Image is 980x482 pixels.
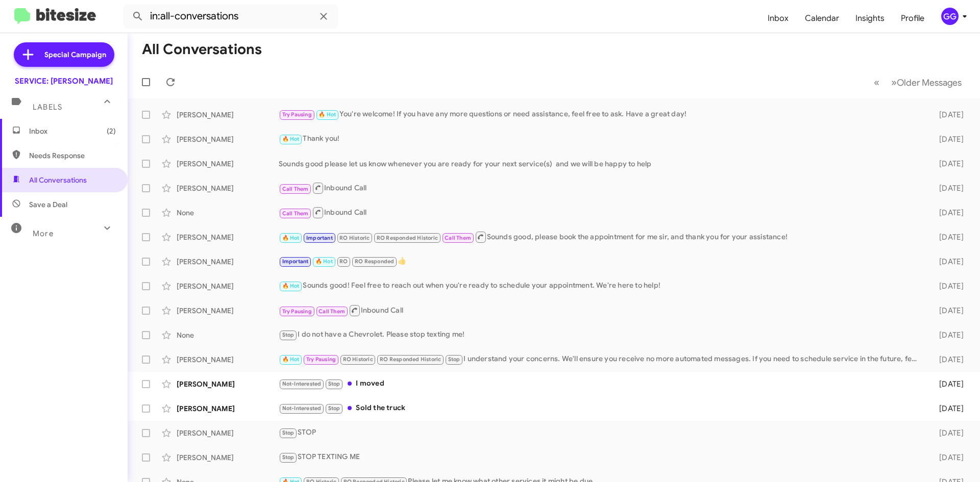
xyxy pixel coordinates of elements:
span: 🔥 Hot [318,111,336,118]
a: Special Campaign [14,42,114,67]
div: [DATE] [923,134,972,144]
span: Try Pausing [282,308,312,315]
div: Thank you! [279,133,923,145]
div: [PERSON_NAME] [177,428,279,438]
div: Inbound Call [279,206,923,219]
div: [PERSON_NAME] [177,403,279,414]
div: I understand your concerns. We'll ensure you receive no more automated messages. If you need to s... [279,353,923,365]
div: [DATE] [923,281,972,291]
div: Sounds good, please book the appointment for me sir, and thank you for your assistance! [279,231,923,243]
span: Call Them [282,186,309,192]
span: Needs Response [29,150,116,161]
span: Not-Interested [282,405,322,412]
span: 🔥 Hot [282,356,300,363]
span: RO Responded Historic [377,235,438,241]
span: Call Them [445,235,471,241]
span: RO Historic [339,235,370,241]
span: Stop [328,405,340,412]
div: I moved [279,378,923,390]
div: [PERSON_NAME] [177,354,279,365]
div: [DATE] [923,330,972,340]
div: [DATE] [923,110,972,120]
button: GG [933,8,969,25]
button: Previous [868,72,886,93]
div: [PERSON_NAME] [177,379,279,389]
span: Important [282,258,309,265]
span: Older Messages [897,77,962,88]
span: Stop [282,454,295,461]
div: [DATE] [923,232,972,242]
span: Stop [448,356,460,363]
div: Sounds good please let us know whenever you are ready for your next service(s) and we will be hap... [279,159,923,169]
button: Next [885,72,968,93]
div: [DATE] [923,257,972,267]
span: RO Responded [355,258,394,265]
span: Call Them [282,210,309,217]
a: Insights [847,4,893,33]
span: RO Responded Historic [380,356,441,363]
span: Call Them [318,308,345,315]
h1: All Conversations [142,41,262,58]
div: [DATE] [923,403,972,414]
div: You're welcome! If you have any more questions or need assistance, feel free to ask. Have a great... [279,109,923,120]
span: Not-Interested [282,380,322,387]
div: [PERSON_NAME] [177,257,279,267]
span: Inbox [29,126,116,136]
span: 🔥 Hot [282,136,300,142]
div: [PERSON_NAME] [177,183,279,193]
div: [PERSON_NAME] [177,134,279,144]
span: 🔥 Hot [282,283,300,289]
span: Try Pausing [282,111,312,118]
div: None [177,330,279,340]
a: Calendar [797,4,847,33]
div: [PERSON_NAME] [177,452,279,463]
div: Sounds good! Feel free to reach out when you're ready to schedule your appointment. We're here to... [279,280,923,292]
span: Save a Deal [29,199,67,210]
div: [DATE] [923,306,972,316]
div: Inbound Call [279,304,923,317]
span: Stop [282,429,295,436]
span: Stop [282,332,295,338]
div: [DATE] [923,379,972,389]
span: Labels [33,103,62,112]
div: SERVICE: [PERSON_NAME] [15,76,113,86]
span: Try Pausing [306,356,336,363]
span: All Conversations [29,175,87,185]
span: « [874,76,879,89]
span: 🔥 Hot [315,258,333,265]
span: Important [306,235,333,241]
div: STOP TEXTING ME [279,451,923,463]
span: Stop [328,380,340,387]
input: Search [124,4,338,29]
div: [PERSON_NAME] [177,232,279,242]
div: I do not have a Chevrolet. Please stop texting me! [279,329,923,341]
span: RO [339,258,348,265]
span: » [891,76,897,89]
div: Inbound Call [279,182,923,194]
div: [PERSON_NAME] [177,281,279,291]
span: Profile [893,4,933,33]
span: RO Historic [343,356,373,363]
div: [PERSON_NAME] [177,306,279,316]
div: [DATE] [923,354,972,365]
span: More [33,229,54,238]
span: (2) [107,126,116,136]
div: [DATE] [923,159,972,169]
div: Sold the truck [279,402,923,414]
div: 👍 [279,256,923,267]
span: Special Campaign [44,49,106,60]
div: None [177,208,279,218]
div: [DATE] [923,452,972,463]
a: Inbox [759,4,797,33]
nav: Page navigation example [868,72,968,93]
div: [DATE] [923,208,972,218]
span: 🔥 Hot [282,235,300,241]
div: STOP [279,427,923,439]
div: [DATE] [923,183,972,193]
div: [PERSON_NAME] [177,159,279,169]
div: GG [941,8,959,25]
div: [DATE] [923,428,972,438]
